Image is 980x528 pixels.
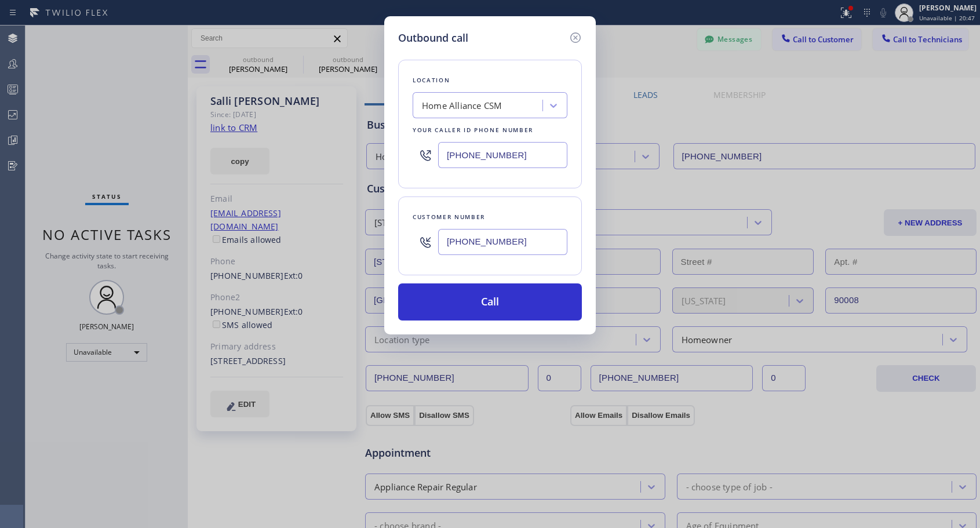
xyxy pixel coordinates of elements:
h5: Outbound call [398,30,468,46]
div: Home Alliance CSM [422,99,502,112]
input: (123) 456-7890 [438,229,567,255]
div: Location [413,74,567,86]
div: Your caller id phone number [413,124,567,136]
div: Customer number [413,211,567,223]
input: (123) 456-7890 [438,142,567,168]
button: Call [398,283,582,321]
